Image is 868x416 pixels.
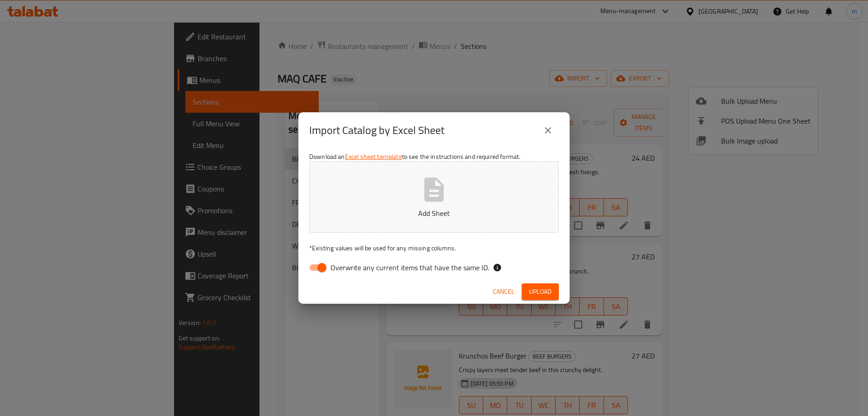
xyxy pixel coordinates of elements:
[323,208,545,219] p: Add Sheet
[330,262,489,273] span: Overwrite any current items that have the same ID.
[309,161,559,233] button: Add Sheet
[493,263,502,272] svg: If the overwrite option isn't selected, then the items that match an existing ID will be ignored ...
[309,123,444,138] h2: Import Catalog by Excel Sheet
[489,283,518,300] button: Cancel
[309,244,559,253] p: Existing values will be used for any missing columns.
[298,148,570,280] div: Download an to see the instructions and required format.
[537,120,559,141] button: close
[493,286,514,297] span: Cancel
[345,151,402,163] a: Excel sheet template
[529,286,552,297] span: Upload
[522,283,559,300] button: Upload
